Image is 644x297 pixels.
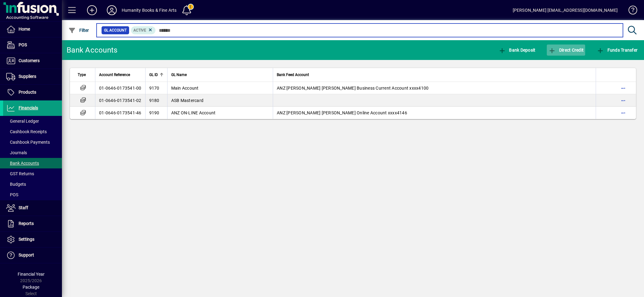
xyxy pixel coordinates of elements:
a: Staff [3,200,62,216]
span: GL Name [171,71,187,78]
span: Type [78,71,86,78]
button: Bank Deposit [497,45,537,56]
span: Bank Feed Account [277,71,309,78]
a: GST Returns [3,168,62,179]
span: ASB Mastercard [171,98,204,103]
div: GL ID [149,71,163,78]
div: Bank Feed Account [277,71,592,78]
a: Suppliers [3,69,62,84]
span: GL ID [149,71,158,78]
a: Support [3,248,62,263]
span: Funds Transfer [597,48,637,53]
mat-chip: Activation Status: Active [131,26,156,34]
span: ANZ ON-LINE Account [171,110,216,115]
div: GL Name [171,71,269,78]
a: General Ledger [3,116,62,126]
a: Products [3,85,62,100]
span: GL Account [104,27,127,33]
div: Bank Accounts [67,45,117,55]
span: Settings [19,237,34,242]
a: Bank Accounts [3,158,62,168]
span: Active [133,28,146,32]
span: Package [23,285,39,290]
span: 9170 [149,86,159,91]
button: More options [618,108,628,118]
button: Funds Transfer [595,45,639,56]
span: Home [19,27,30,32]
button: Direct Credit [547,45,585,56]
a: Reports [3,216,62,231]
button: Add [82,5,102,16]
a: POS [3,37,62,53]
div: Type [78,71,91,78]
span: 9190 [149,110,159,115]
a: Knowledge Base [624,1,636,21]
span: Direct Credit [548,48,584,53]
span: Budgets [6,182,26,187]
span: POS [19,42,27,47]
div: [PERSON_NAME] [EMAIL_ADDRESS][DOMAIN_NAME] [513,5,618,15]
a: Customers [3,53,62,69]
td: 01-0646-0173541-02 [95,94,145,107]
td: 01-0646-0173541-46 [95,107,145,119]
span: Financials [19,105,38,110]
span: Financial Year [18,272,45,277]
a: Cashbook Receipts [3,126,62,137]
span: Products [19,90,36,95]
span: Journals [6,150,27,155]
a: POS [3,189,62,200]
span: Account Reference [99,71,130,78]
span: Support [19,252,34,257]
span: General Ledger [6,119,39,124]
span: Bank Deposit [498,48,536,53]
span: ANZ [PERSON_NAME] [PERSON_NAME] Business Current Account xxxx4100 [277,86,429,91]
button: More options [618,83,628,93]
span: Filter [68,28,89,33]
a: Settings [3,232,62,247]
span: Suppliers [19,74,36,79]
a: Journals [3,147,62,158]
span: Reports [19,221,34,226]
span: Main Account [171,86,199,91]
button: Filter [67,25,91,36]
span: GST Returns [6,171,34,176]
a: Cashbook Payments [3,137,62,147]
span: Cashbook Payments [6,140,50,145]
span: POS [6,192,18,197]
a: Budgets [3,179,62,189]
span: Bank Accounts [6,161,39,166]
span: 9180 [149,98,159,103]
span: Staff [19,205,28,210]
button: More options [618,95,628,105]
span: ANZ [PERSON_NAME] [PERSON_NAME] Online Account xxxx4146 [277,110,407,115]
button: Profile [102,5,122,16]
div: Humanity Books & Fine Arts [122,5,177,15]
td: 01-0646-0173541-00 [95,82,145,94]
span: Cashbook Receipts [6,129,47,134]
a: Home [3,22,62,37]
span: Customers [19,58,40,63]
